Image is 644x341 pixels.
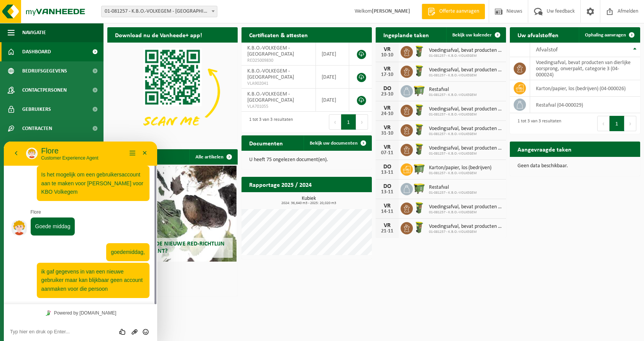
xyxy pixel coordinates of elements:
span: 01-081257 - K.B.O.-VOLKEGEM [429,210,502,215]
div: Group of buttons [113,186,147,194]
h2: Aangevraagde taken [510,142,579,156]
span: Navigatie [22,23,46,42]
span: Dashboard [22,42,51,61]
button: Upload bestand [125,186,136,194]
button: Next [624,116,636,131]
p: 1 van 10 resultaten [115,269,234,274]
strong: [PERSON_NAME] [372,8,410,14]
h3: Kubiek [245,196,372,205]
div: VR [379,203,395,209]
h2: Certificaten & attesten [242,27,315,42]
span: 01-081257 - K.B.O.-VOLKEGEM [429,132,502,137]
span: Voedingsafval, bevat producten van dierlijke oorsprong, onverpakt, categorie 3 [429,67,502,73]
td: [DATE] [316,43,349,66]
div: 31-10 [379,131,395,136]
button: Emoji invoeren [136,186,147,194]
span: Voedingsafval, bevat producten van dierlijke oorsprong, onverpakt, categorie 3 [429,145,502,152]
div: VR [379,144,395,150]
button: 1 [341,114,356,130]
span: Voedingsafval, bevat producten van dierlijke oorsprong, onverpakt, categorie 3 [429,126,502,132]
div: 1 tot 3 van 3 resultaten [245,114,293,130]
span: RED25009830 [247,58,310,64]
h2: Documenten [242,135,291,150]
img: WB-0060-HPE-GN-50 [413,143,426,156]
p: Geen data beschikbaar. [517,163,632,169]
img: WB-1100-HPE-GN-50 [413,182,426,195]
span: 01-081257 - K.B.O.-VOLKEGEM - OUDENAARDE [102,6,217,17]
td: [DATE] [316,66,349,89]
img: WB-0060-HPE-GN-50 [413,64,426,77]
span: 01-081257 - K.B.O.-VOLKEGEM [429,171,491,176]
a: Wat betekent de nieuwe RED-richtlijn voor u als klant? [108,166,236,262]
span: Contactpersonen [22,81,67,100]
td: [DATE] [316,89,349,112]
div: 07-11 [379,150,395,156]
span: Offerte aanvragen [437,8,481,15]
h2: Download nu de Vanheede+ app! [107,27,210,42]
a: Ophaling aanvragen [579,27,639,43]
div: 17-10 [379,72,395,77]
h2: Uw afvalstoffen [510,27,566,42]
div: VR [379,125,395,131]
div: DO [379,183,395,189]
span: Voedingsafval, bevat producten van dierlijke oorsprong, onverpakt, categorie 3 [429,48,502,54]
img: WB-0060-HPE-GN-50 [413,201,426,214]
span: 01-081257 - K.B.O.-VOLKEGEM [429,73,502,78]
span: 01-081257 - K.B.O.-VOLKEGEM - OUDENAARDE [101,6,217,17]
span: Karton/papier, los (bedrijven) [429,165,491,171]
div: 23-10 [379,92,395,97]
div: 24-10 [379,111,395,117]
span: 01-081257 - K.B.O.-VOLKEGEM [429,152,502,156]
p: U heeft 75 ongelezen document(en). [249,157,364,163]
span: 01-081257 - K.B.O.-VOLKEGEM [429,54,502,58]
span: 01-081257 - K.B.O.-VOLKEGEM [429,112,502,117]
div: 21-11 [379,229,395,234]
span: Gebruikers [22,100,51,119]
h2: Rapportage 2025 / 2024 [242,177,319,192]
span: Wat betekent de nieuwe RED-richtlijn voor u als klant? [114,241,225,254]
span: Contracten [22,119,52,138]
div: Beoordeel deze chat [113,186,125,194]
a: Powered by [DOMAIN_NAME] [39,166,115,176]
div: DO [379,86,395,92]
span: 2024: 36,640 m3 - 2025: 20,020 m3 [245,201,372,205]
div: DO [379,164,395,170]
span: Ophaling aanvragen [585,33,626,38]
div: 1 tot 3 van 3 resultaten [514,115,561,132]
a: Bekijk uw kalender [446,27,505,43]
div: VR [379,105,395,111]
img: WB-0060-HPE-GN-50 [413,123,426,136]
button: Previous [329,114,341,130]
span: Voedingsafval, bevat producten van dierlijke oorsprong, onverpakt, categorie 3 [429,106,502,112]
a: Alle artikelen [189,149,237,165]
span: Restafval [429,87,477,93]
h2: Ingeplande taken [376,27,437,42]
span: K.B.O.-VOLKEGEM - [GEOGRAPHIC_DATA] [247,91,294,103]
div: VR [379,222,395,229]
div: VR [379,66,395,72]
img: WB-0060-HPE-GN-50 [413,104,426,117]
span: K.B.O.-VOLKEGEM - [GEOGRAPHIC_DATA] [247,68,294,80]
img: WB-1100-HPE-GN-50 [413,84,426,97]
div: 13-11 [379,189,395,195]
img: WB-0060-HPE-GN-50 [413,221,426,234]
a: Bekijk rapportage [315,192,371,207]
button: 1 [609,116,624,131]
span: Bedrijfsgegevens [22,61,67,81]
div: 13-11 [379,170,395,175]
img: Tawky_16x16.svg [42,169,47,174]
div: VR [379,46,395,53]
span: VLA902041 [247,81,310,87]
td: voedingsafval, bevat producten van dierlijke oorsprong, onverpakt, categorie 3 (04-000024) [530,57,640,80]
span: VLA701055 [247,104,310,110]
span: Voedingsafval, bevat producten van dierlijke oorsprong, onverpakt, categorie 3 [429,224,502,230]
